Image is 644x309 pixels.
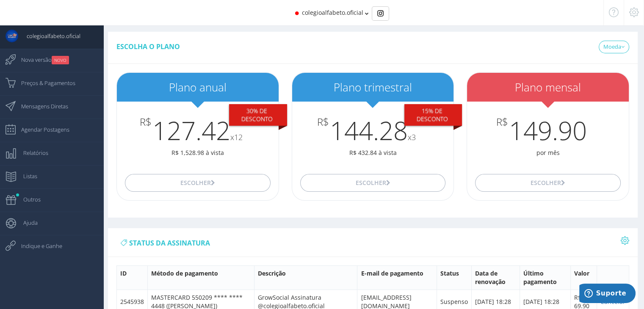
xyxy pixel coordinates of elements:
[467,149,629,157] p: por mês
[15,189,41,210] span: Outros
[302,8,363,17] span: colegioalfabeto.oficial
[117,116,279,144] h3: 127.42
[117,149,279,157] p: R$ 1,528.98 à vista
[357,265,437,290] th: E-mail de pagamento
[520,265,570,290] th: Último pagamento
[404,104,462,126] div: 15% De desconto
[317,116,329,127] span: R$
[116,42,180,51] span: Escolha o plano
[496,116,508,127] span: R$
[600,298,625,306] a: Cancelar
[15,166,37,187] span: Listas
[52,56,69,64] small: NOVO
[15,142,48,163] span: Relatórios
[13,96,68,117] span: Mensagens Diretas
[475,174,620,192] button: Escolher
[408,132,416,142] small: x3
[18,25,80,47] span: colegioalfabeto.oficial
[599,41,629,53] a: Moeda
[129,238,210,248] span: status da assinatura
[579,284,636,305] iframe: Abre um widget para que você possa encontrar mais informações
[13,72,75,94] span: Preços & Pagamentos
[467,81,629,94] h2: Plano mensal
[229,104,287,126] div: 30% De desconto
[6,30,18,42] img: User Image
[230,132,243,142] small: x12
[292,116,454,144] h3: 144.28
[437,265,471,290] th: Status
[300,174,445,192] button: Escolher
[13,235,62,257] span: Indique e Ganhe
[148,265,254,290] th: Método de pagamento
[372,6,389,21] div: Basic example
[467,116,629,144] h3: 149.90
[140,116,152,127] span: R$
[125,174,270,192] button: Escolher
[117,81,279,94] h2: Plano anual
[117,265,148,290] th: ID
[254,265,357,290] th: Descrição
[292,149,454,157] p: R$ 432.84 à vista
[377,10,384,17] img: Instagram_simple_icon.svg
[13,49,69,70] span: Nova versão
[292,81,454,94] h2: Plano trimestral
[13,119,69,140] span: Agendar Postagens
[471,265,520,290] th: Data de renovação
[570,265,597,290] th: Valor
[15,212,38,233] span: Ajuda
